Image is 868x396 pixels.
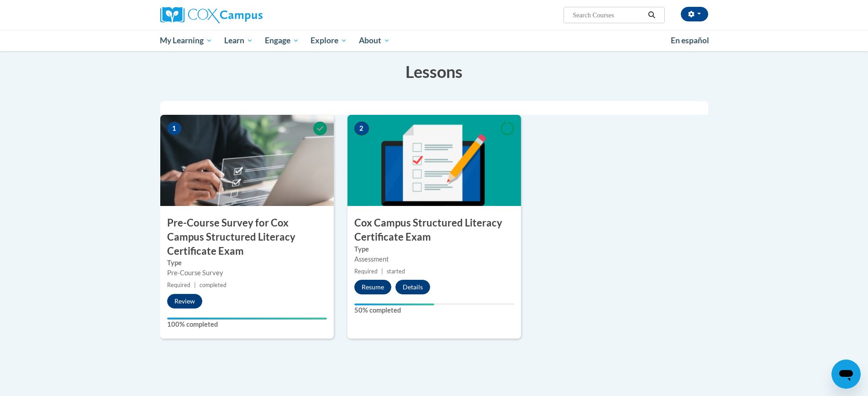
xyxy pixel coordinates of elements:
span: Learn [224,35,253,46]
img: Course Image [347,115,521,206]
span: started [387,268,405,275]
a: Engage [259,30,305,51]
span: Required [167,282,190,288]
span: Engage [265,35,299,46]
button: Details [395,280,430,294]
span: En español [671,36,709,45]
span: About [359,35,390,46]
span: 2 [354,122,369,135]
span: completed [200,282,226,288]
h3: Cox Campus Structured Literacy Certificate Exam [347,216,521,244]
iframe: Button to launch messaging window [831,360,861,389]
a: About [353,30,396,51]
a: Explore [305,30,353,51]
label: Type [167,258,327,268]
span: Required [354,268,378,275]
div: Pre-Course Survey [167,268,327,278]
img: Cox Campus [160,7,263,23]
div: Your progress [167,318,327,319]
input: Search Courses [572,10,645,21]
a: Learn [218,30,259,51]
label: 50% completed [354,305,514,315]
a: Cox Campus [160,7,334,23]
span: Explore [310,35,347,46]
a: My Learning [154,30,219,51]
div: Assessment [354,254,514,264]
span: 1 [167,122,182,135]
img: Course Image [160,115,334,206]
div: Main menu [147,30,722,51]
div: Your progress [354,303,434,305]
button: Account Settings [681,7,708,21]
span: | [381,268,383,275]
button: Resume [354,280,391,294]
label: 100% completed [167,319,327,329]
label: Type [354,244,514,254]
h3: Pre-Course Survey for Cox Campus Structured Literacy Certificate Exam [160,216,334,258]
h3: Lessons [160,60,708,83]
span: | [194,282,196,288]
button: Review [167,294,202,309]
a: En español [665,31,715,50]
button: Search [645,10,658,21]
span: My Learning [160,35,212,46]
